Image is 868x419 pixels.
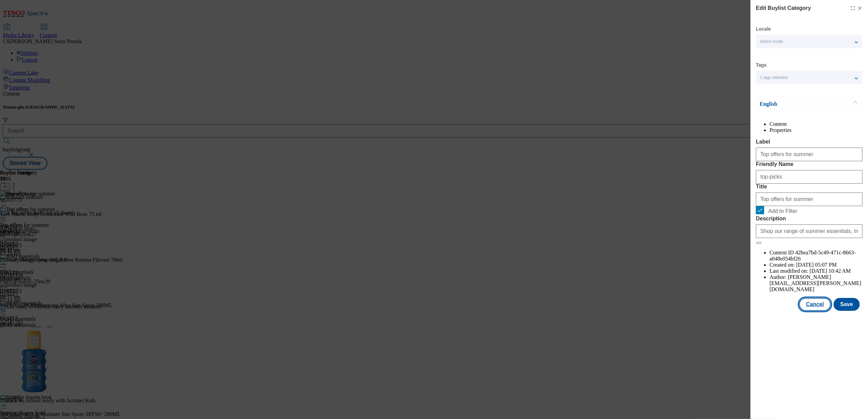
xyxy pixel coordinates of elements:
[756,170,863,184] input: Enter Friendly Name
[756,27,771,31] label: Locale
[770,250,863,262] li: Content ID
[770,262,863,268] li: Created on:
[756,63,767,67] label: Tags
[770,127,863,133] li: Properties
[756,4,811,12] h4: Edit Buylist Category
[756,139,863,145] label: Label
[756,224,863,238] input: Enter Description
[796,262,837,268] span: [DATE] 05:07 PM
[760,101,831,107] p: English
[810,268,851,274] span: [DATE] 10:42 AM
[756,148,863,161] input: Enter Label
[760,75,788,80] span: 1 tags selected
[799,298,831,311] button: Cancel
[756,216,863,222] label: Description
[756,192,863,206] input: Enter Title
[756,71,862,84] button: 1 tags selected
[770,274,861,292] span: [PERSON_NAME][EMAIL_ADDRESS][PERSON_NAME][DOMAIN_NAME]
[768,208,798,214] span: Add to Filter
[770,250,856,262] span: 42bea7bd-5c49-471c-8663-a048e054bf26
[770,268,863,274] li: Last modified on:
[756,35,862,48] button: Select locale
[756,161,863,167] label: Friendly Name
[770,121,863,127] li: Content
[760,39,783,44] span: Select locale
[756,184,863,190] label: Title
[770,274,863,292] li: Author:
[834,298,860,311] button: Save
